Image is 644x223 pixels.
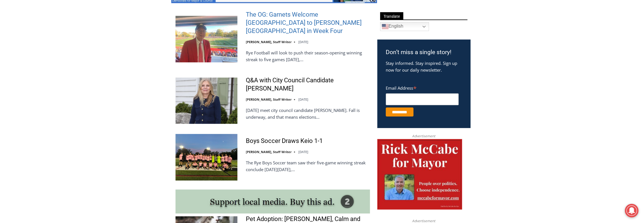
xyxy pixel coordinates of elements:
p: [DATE] meet city council candidate [PERSON_NAME]. Fall is underway, and that means elections… [246,107,370,120]
a: The OG: Garnets Welcome [GEOGRAPHIC_DATA] to [PERSON_NAME][GEOGRAPHIC_DATA] in Week Four [246,11,370,35]
p: The Rye Boys Soccer team saw their five-game winning streak conclude [DATE][DATE],… [246,159,370,173]
div: 2 [59,48,62,53]
img: Q&A with City Council Candidate Maria Tufvesson Shuck [175,78,237,124]
img: en [382,23,389,30]
time: [DATE] [298,40,308,44]
div: / [63,48,65,53]
h4: [PERSON_NAME] Read Sanctuary Fall Fest: [DATE] [5,57,75,70]
div: "[PERSON_NAME] and I covered the [DATE] Parade, which was a really eye opening experience as I ha... [143,0,267,55]
a: [PERSON_NAME], Staff Writer [246,150,292,154]
a: [PERSON_NAME], Staff Writer [246,40,292,44]
label: Email Address [386,82,459,92]
div: Birds of Prey: Falcon and hawk demos [59,17,82,46]
span: Translate [380,12,403,20]
a: Intern @ [DOMAIN_NAME] [136,55,274,70]
p: Stay informed. Stay inspired. Sign up now for our daily newsletter. [386,60,462,73]
p: Rye Football will look to push their season-opening winning streak to five games [DATE],… [246,49,370,63]
img: Boys Soccer Draws Keio 1-1 [175,134,237,180]
a: [PERSON_NAME] Read Sanctuary Fall Fest: [DATE] [0,56,84,70]
div: 6 [66,48,69,53]
span: Advertisement [406,133,441,139]
a: Q&A with City Council Candidate [PERSON_NAME] [246,76,370,92]
a: English [380,22,429,31]
img: McCabe for Mayor [377,139,462,209]
h3: Don’t miss a single story! [386,48,462,57]
a: Boys Soccer Draws Keio 1-1 [246,137,323,145]
time: [DATE] [298,97,308,101]
span: Intern @ [DOMAIN_NAME] [148,56,262,69]
time: [DATE] [298,150,308,154]
a: [PERSON_NAME], Staff Writer [246,97,292,101]
img: support local media, buy this ad [175,189,370,213]
img: The OG: Garnets Welcome Yorktown to Nugent Stadium in Week Four [175,16,237,62]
